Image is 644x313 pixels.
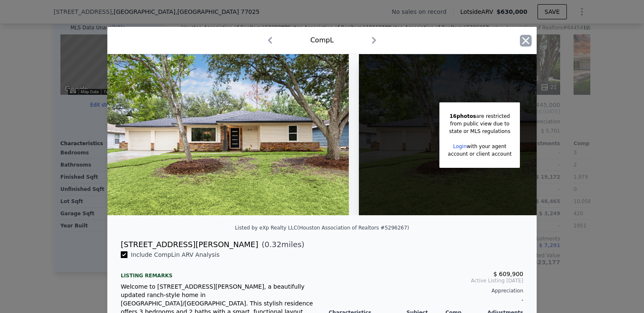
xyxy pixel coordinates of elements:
[235,225,409,231] div: Listed by eXp Realty LLC (Houston Association of Realtors #5296267)
[448,150,512,158] div: account or client account
[448,128,512,135] div: state or MLS regulations
[448,120,512,128] div: from public view due to
[310,35,334,45] div: Comp L
[329,277,523,284] span: Active Listing [DATE]
[329,294,523,306] div: -
[121,266,315,279] div: Listing remarks
[467,143,506,149] span: with your agent
[493,271,523,277] span: $ 609,900
[448,112,512,120] div: are restricted
[453,143,467,149] a: Login
[107,54,349,215] img: Property Img
[265,240,281,249] span: 0.32
[449,113,476,119] span: 16 photos
[329,287,523,294] div: Appreciation
[121,239,258,250] div: [STREET_ADDRESS][PERSON_NAME]
[127,251,223,258] span: Include Comp L in ARV Analysis
[258,239,304,250] span: ( miles)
